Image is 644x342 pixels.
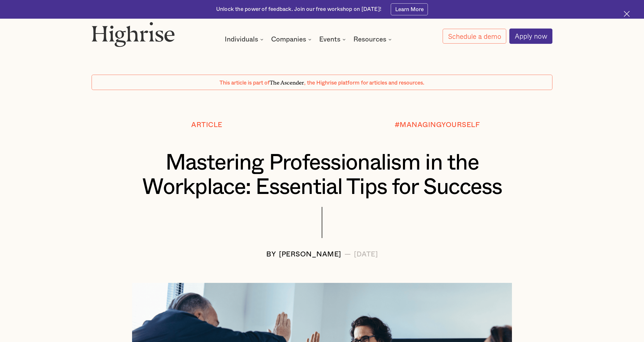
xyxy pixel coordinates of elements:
div: Events [319,36,340,43]
div: Companies [271,36,306,43]
div: Events [319,36,347,43]
div: — [344,250,351,258]
img: Highrise logo [92,22,175,47]
span: This article is part of [220,80,270,86]
span: , the Highrise platform for articles and resources. [304,80,424,86]
div: [PERSON_NAME] [279,250,341,258]
div: Individuals [225,36,258,43]
div: Article [191,121,222,129]
a: Apply now [509,29,552,44]
img: Cross icon [624,11,630,17]
div: Resources [353,36,393,43]
div: Companies [271,36,313,43]
div: Individuals [225,36,265,43]
div: BY [266,250,276,258]
div: [DATE] [354,250,378,258]
a: Schedule a demo [443,29,506,44]
div: Resources [353,36,386,43]
span: The Ascender [270,78,304,85]
a: Learn More [391,3,428,15]
div: #MANAGINGYOURSELF [395,121,480,129]
div: Unlock the power of feedback. Join our free workshop on [DATE]! [216,6,381,13]
h1: Mastering Professionalism in the Workplace: Essential Tips for Success [116,151,527,199]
